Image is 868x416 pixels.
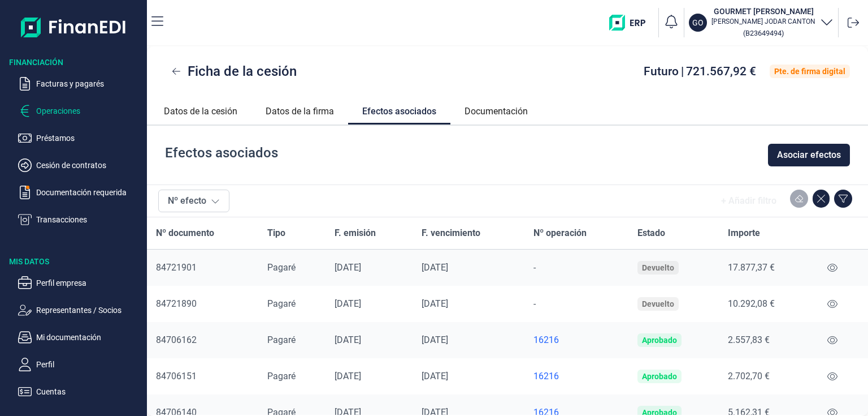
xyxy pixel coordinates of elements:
[422,226,480,240] span: F. vencimiento
[36,131,142,145] p: Préstamos
[422,371,515,382] div: [DATE]
[36,186,142,199] p: Documentación requerida
[18,303,142,317] button: Representantes / Socios
[711,17,815,26] p: [PERSON_NAME] JODAR CANTON
[728,298,805,310] div: 10.292,08 €
[533,334,619,346] a: 16216
[156,298,197,309] span: 84721890
[18,276,142,290] button: Perfil empresa
[422,262,515,273] div: [DATE]
[36,276,142,290] p: Perfil empresa
[18,358,142,371] button: Perfil
[743,29,784,37] small: Copiar cif
[165,144,278,166] div: Efectos asociados
[18,213,142,226] button: Transacciones
[36,77,142,91] p: Facturas y pagarés
[18,331,142,344] button: Mi documentación
[777,148,841,162] span: Asociar efectos
[692,17,704,28] p: GO
[156,262,197,273] span: 84721901
[774,67,845,76] div: Pte. de firma digital
[267,371,296,381] span: Pagaré
[36,331,142,344] p: Mi documentación
[533,298,619,310] div: -
[36,385,142,398] p: Cuentas
[728,371,805,382] div: 2.702,70 €
[642,372,677,381] div: Aprobado
[335,334,403,346] div: [DATE]
[158,190,229,212] button: Nº efecto
[711,6,815,17] h3: GOURMET [PERSON_NAME]
[642,336,677,345] div: Aprobado
[156,226,214,240] span: Nº documento
[267,226,285,240] span: Tipo
[728,334,805,346] div: 2.557,83 €
[267,262,296,273] span: Pagaré
[21,9,127,45] img: Logo de aplicación
[768,144,850,166] button: Asociar efectos
[335,226,376,240] span: F. emisión
[267,334,296,345] span: Pagaré
[348,96,450,123] a: Efectos asociados
[335,262,403,273] div: [DATE]
[689,6,834,40] button: GOGOURMET [PERSON_NAME][PERSON_NAME] JODAR CANTON(B23649494)
[533,262,619,273] div: -
[18,77,142,91] button: Facturas y pagarés
[18,131,142,145] button: Préstamos
[637,226,665,240] span: Estado
[36,358,142,371] p: Perfil
[251,96,348,123] a: Datos de la firma
[267,298,296,309] span: Pagaré
[156,334,197,345] span: 84706162
[533,226,587,240] span: Nº operación
[644,66,756,77] div: |
[188,61,297,82] span: Ficha de la cesión
[422,334,515,346] div: [DATE]
[335,298,403,310] div: [DATE]
[609,15,654,31] img: erp
[533,371,619,382] a: 16216
[36,213,142,226] p: Transacciones
[18,104,142,118] button: Operaciones
[18,385,142,398] button: Cuentas
[18,186,142,199] button: Documentación requerida
[450,96,542,123] a: Documentación
[18,158,142,172] button: Cesión de contratos
[156,371,197,381] span: 84706151
[728,262,805,273] div: 17.877,37 €
[422,298,515,310] div: [DATE]
[335,371,403,382] div: [DATE]
[642,263,674,272] div: Devuelto
[36,158,142,172] p: Cesión de contratos
[642,299,674,308] div: Devuelto
[36,303,142,317] p: Representantes / Socios
[36,104,142,118] p: Operaciones
[150,96,251,123] a: Datos de la cesión
[644,65,679,78] span: Futuro
[728,226,760,240] span: Importe
[686,65,756,78] span: 721.567,92 €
